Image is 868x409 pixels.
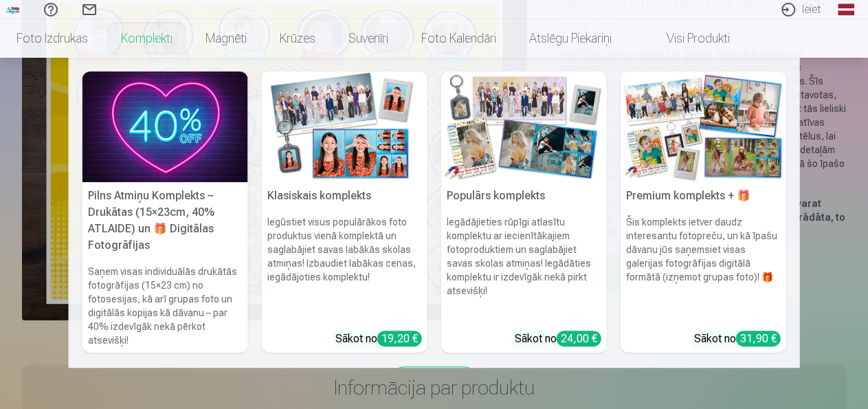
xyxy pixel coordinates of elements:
div: See all products [389,366,480,398]
a: Pilns Atmiņu Komplekts – Drukātas (15×23cm, 40% ATLAIDE) un 🎁 Digitālas Fotogrāfijas Pilns Atmiņu... [82,71,248,353]
div: 19,20 € [377,331,422,346]
h6: Iegūstiet visus populārākos foto produktus vienā komplektā un saglabājiet savas labākās skolas at... [262,210,427,325]
img: Klasiskais komplekts [262,71,427,182]
img: /fa1 [5,5,21,14]
img: Premium komplekts + 🎁 [621,71,786,182]
a: Klasiskais komplektsKlasiskais komplektsIegūstiet visus populārākos foto produktus vienā komplekt... [262,71,427,353]
a: Premium komplekts + 🎁 Premium komplekts + 🎁Šis komplekts ietver daudz interesantu fotopreču, un k... [621,71,786,353]
div: 24,00 € [557,331,601,346]
img: Populārs komplekts [441,71,607,182]
a: Visi produkti [628,19,746,58]
h6: Saņem visas individuālās drukātās fotogrāfijas (15×23 cm) no fotosesijas, kā arī grupas foto un d... [82,259,248,353]
a: Krūzes [263,19,332,58]
div: 31,90 € [736,331,781,346]
h5: Klasiskais komplekts [262,182,427,210]
h5: Populārs komplekts [441,182,607,210]
div: Sākot no [694,331,781,347]
h6: Iegādājieties rūpīgi atlasītu komplektu ar iecienītākajiem fotoproduktiem un saglabājiet savas sk... [441,210,607,325]
a: Atslēgu piekariņi [513,19,628,58]
a: Foto kalendāri [405,19,513,58]
h5: Premium komplekts + 🎁 [621,182,786,210]
h6: Šis komplekts ietver daudz interesantu fotopreču, un kā īpašu dāvanu jūs saņemsiet visas galerija... [621,210,786,325]
a: Populārs komplektsPopulārs komplektsIegādājieties rūpīgi atlasītu komplektu ar iecienītākajiem fo... [441,71,607,353]
div: Sākot no [335,331,422,347]
div: Sākot no [515,331,601,347]
a: Komplekti [104,19,189,58]
h5: Pilns Atmiņu Komplekts – Drukātas (15×23cm, 40% ATLAIDE) un 🎁 Digitālas Fotogrāfijas [82,182,248,259]
a: Suvenīri [332,19,405,58]
a: Magnēti [189,19,263,58]
img: Pilns Atmiņu Komplekts – Drukātas (15×23cm, 40% ATLAIDE) un 🎁 Digitālas Fotogrāfijas [82,71,248,182]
